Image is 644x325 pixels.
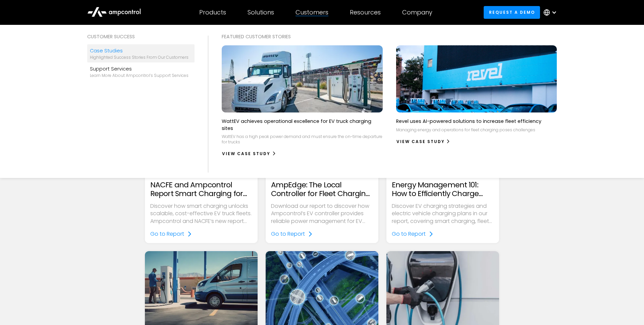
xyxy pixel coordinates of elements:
a: Go to Report [271,230,313,238]
div: Products [199,9,226,16]
div: Support Services [90,65,189,73]
a: Go to Report [392,230,434,238]
p: WattEV achieves operational excellence for EV truck charging sites [222,118,383,131]
p: Discover how smart charging unlocks scalable, cost-effective EV truck fleets. Ampcontrol and NACF... [150,202,252,225]
div: View Case Study [222,151,270,157]
div: Highlighted success stories From Our Customers [90,55,189,60]
a: Case StudiesHighlighted success stories From Our Customers [87,44,195,62]
div: Company [402,9,432,16]
div: Solutions [248,9,274,16]
div: Customers [296,9,328,16]
p: Download our report to discover how Ampcontrol’s EV controller provides reliable power management... [271,202,373,225]
div: Learn more about Ampcontrol’s support services [90,73,189,78]
a: View Case Study [222,148,276,159]
h2: NACFE and Ampcontrol Report Smart Charging for Electric Truck Depots [150,181,252,198]
div: Case Studies [90,47,189,54]
div: Resources [350,9,381,16]
div: Go to Report [271,230,305,238]
div: Featured Customer Stories [222,33,557,40]
a: View Case Study [396,136,451,147]
div: Go to Report [150,230,184,238]
h2: Energy Management 101: How to Efficiently Charge Electric Fleets [392,181,494,198]
a: Support ServicesLearn more about Ampcontrol’s support services [87,62,195,81]
a: Go to Report [150,230,192,238]
div: Go to Report [392,230,426,238]
div: Customer success [87,33,195,40]
p: Revel uses AI-powered solutions to increase fleet efficiency [396,118,541,125]
div: View Case Study [396,139,445,145]
h2: AmpEdge: The Local Controller for Fleet Charging Sites Report [271,181,373,198]
a: Request a demo [484,6,540,18]
p: Discover EV charging strategies and electric vehicle charging plans in our report, covering smart... [392,202,494,225]
p: WattEV has a high peak power demand and must ensure the on-time departure for trucks [222,134,383,144]
p: Managing energy and operations for fleet charging poses challenges [396,127,535,133]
